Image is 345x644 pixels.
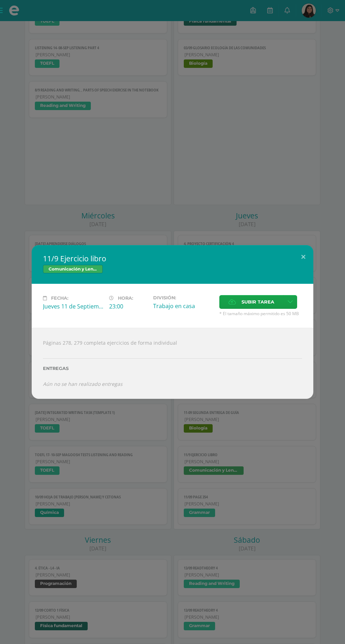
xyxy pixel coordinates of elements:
span: Fecha: [51,295,68,301]
div: 23:00 [109,302,148,310]
h2: 11/9 Ejercicio libro [43,254,302,263]
span: Comunicación y Lenguaje [43,265,103,273]
span: Hora: [118,295,133,301]
i: Aún no se han realizado entregas [43,381,123,387]
div: Páginas 278, 279 completa ejercicios de forma individual [32,328,313,399]
label: Entregas [43,366,302,371]
div: Trabajo en casa [153,302,214,310]
span: * El tamaño máximo permitido es 50 MB [219,311,302,317]
span: Subir tarea [241,295,274,308]
button: Close (Esc) [293,245,313,269]
div: Jueves 11 de Septiembre [43,302,103,310]
label: División: [153,295,214,300]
